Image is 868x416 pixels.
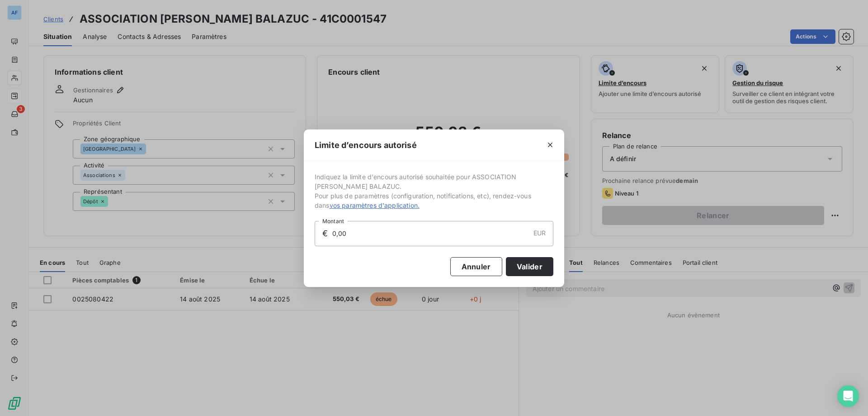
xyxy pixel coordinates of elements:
[837,385,859,407] div: Open Intercom Messenger
[450,257,502,276] button: Annuler
[315,139,417,151] span: Limite d’encours autorisé
[315,172,553,210] span: Indiquez la limite d'encours autorisé souhaitée pour ASSOCIATION [PERSON_NAME] BALAZUC. Pour plus...
[330,201,420,209] span: vos paramètres d'application.
[506,257,553,276] button: Valider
